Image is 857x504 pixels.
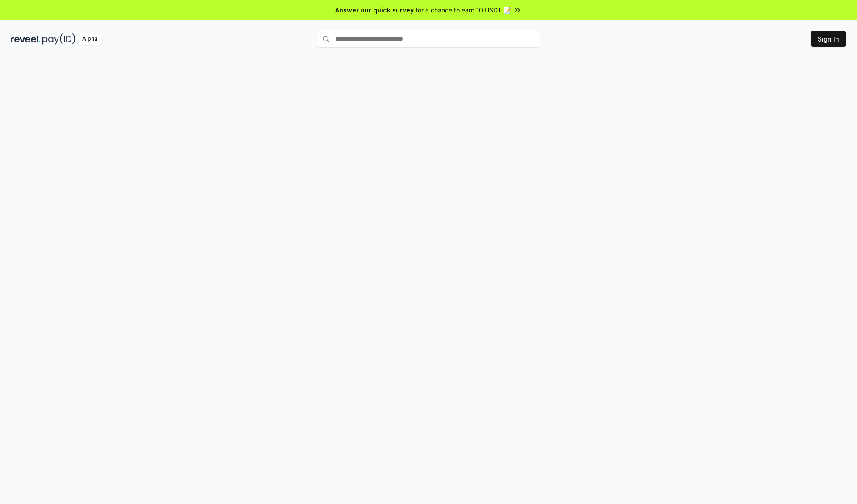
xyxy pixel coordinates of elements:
img: pay_id [42,33,75,45]
div: Alpha [77,33,102,45]
button: Sign In [811,31,846,47]
span: Answer our quick survey [335,5,414,15]
span: for a chance to earn 10 USDT 📝 [416,5,511,15]
img: reveel_dark [11,33,41,45]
